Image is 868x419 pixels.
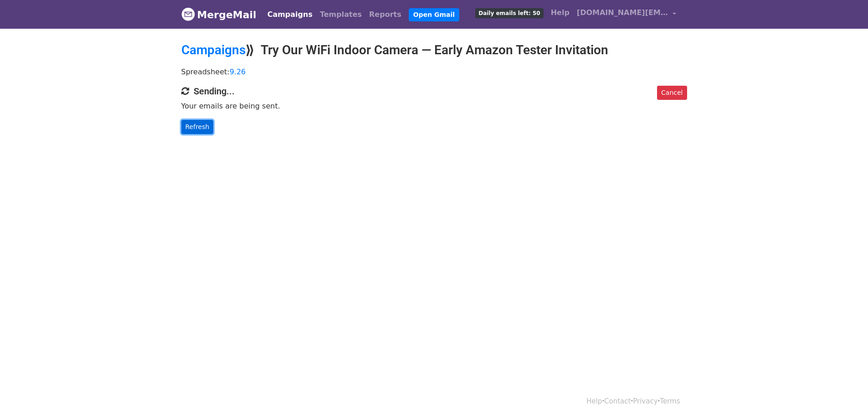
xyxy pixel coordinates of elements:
a: [DOMAIN_NAME][EMAIL_ADDRESS][PERSON_NAME][DOMAIN_NAME] [573,4,680,25]
a: Cancel [657,86,687,100]
img: MergeMail logo [181,7,195,21]
a: Privacy [633,397,657,405]
h2: ⟫ Try Our WiFi Indoor Camera — Early Amazon Tester Invitation [181,42,687,58]
a: Campaigns [181,42,246,57]
a: Help [547,4,573,22]
p: Your emails are being sent. [181,101,687,111]
span: Daily emails left: 50 [475,8,543,18]
p: Spreadsheet: [181,67,687,77]
h4: Sending... [181,86,687,97]
a: Daily emails left: 50 [472,4,547,22]
iframe: Chat Widget [822,375,868,419]
a: 9.26 [230,67,246,76]
a: MergeMail [181,5,257,24]
a: Templates [316,5,365,24]
a: Reports [365,5,405,24]
a: Campaigns [264,5,316,24]
a: Refresh [181,120,214,134]
span: [DOMAIN_NAME][EMAIL_ADDRESS][PERSON_NAME][DOMAIN_NAME] [577,7,668,18]
a: Contact [604,397,631,405]
a: Terms [660,397,680,405]
a: Help [586,397,602,405]
div: 聊天小组件 [822,375,868,419]
a: Open Gmail [409,8,459,21]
